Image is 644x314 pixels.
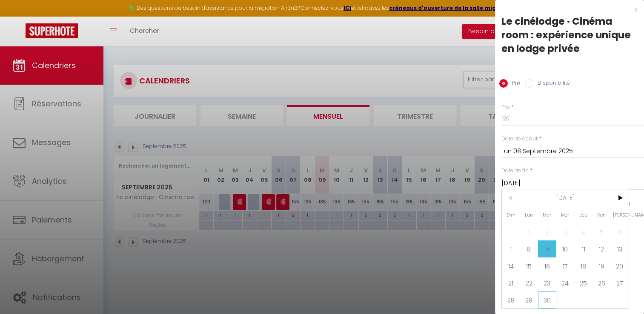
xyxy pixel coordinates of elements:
span: 11 [574,240,592,257]
span: 13 [610,240,629,257]
span: [PERSON_NAME] [610,206,629,223]
span: 4 [574,223,592,240]
label: Date de début [501,135,538,143]
label: Prix [501,103,510,111]
span: 30 [538,291,556,308]
span: 26 [592,274,611,291]
span: 29 [520,291,538,308]
span: > [610,189,629,206]
span: 15 [520,257,538,274]
span: 2 [538,223,556,240]
span: Jeu [574,206,592,223]
div: x [495,4,638,14]
span: 5 [592,223,611,240]
span: 19 [592,257,611,274]
span: Lun [520,206,538,223]
span: Mar [538,206,556,223]
span: 7 [502,240,520,257]
span: 1 [520,223,538,240]
span: 9 [538,240,556,257]
span: 18 [574,257,592,274]
span: 12 [592,240,611,257]
span: 23 [538,274,556,291]
span: Mer [556,206,575,223]
div: Le cinélodge · Cinéma room : expérience unique en lodge privée [501,14,638,55]
span: 22 [520,274,538,291]
span: 17 [556,257,575,274]
label: Prix [508,79,521,88]
span: 25 [574,274,592,291]
span: 21 [502,274,520,291]
span: 10 [556,240,575,257]
span: Dim [502,206,520,223]
span: 8 [520,240,538,257]
span: Ven [592,206,611,223]
span: 3 [556,223,575,240]
span: < [502,189,520,206]
span: 6 [610,223,629,240]
label: Date de fin [501,167,529,175]
span: [DATE] [520,189,611,206]
span: 14 [502,257,520,274]
button: Ouvrir le widget de chat LiveChat [7,3,32,29]
span: 24 [556,274,575,291]
span: 28 [502,291,520,308]
span: 20 [610,257,629,274]
label: Disponibilité [533,79,570,88]
span: 16 [538,257,556,274]
span: 27 [610,274,629,291]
